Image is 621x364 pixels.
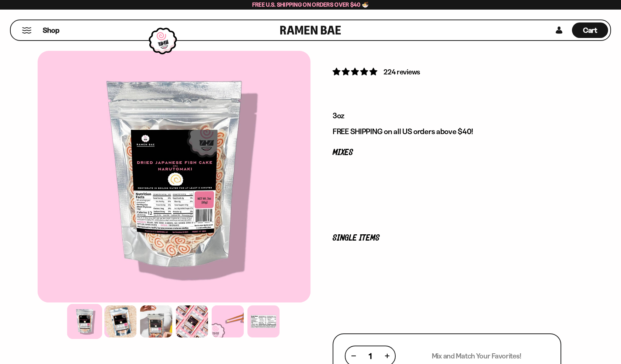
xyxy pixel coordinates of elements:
span: 1 [369,351,372,361]
span: Cart [583,26,597,35]
span: Free U.S. Shipping on Orders over $40 🍜 [252,1,369,8]
a: Cart [572,20,608,40]
p: Mixes [333,149,561,156]
button: Mobile Menu Trigger [22,27,32,34]
span: 4.76 stars [333,67,379,76]
p: FREE SHIPPING on all US orders above $40! [333,127,561,136]
p: Single Items [333,235,561,242]
span: 224 reviews [384,67,420,76]
a: Shop [43,22,59,38]
span: Shop [43,25,59,35]
p: Mix and Match Your Favorites! [432,351,521,361]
